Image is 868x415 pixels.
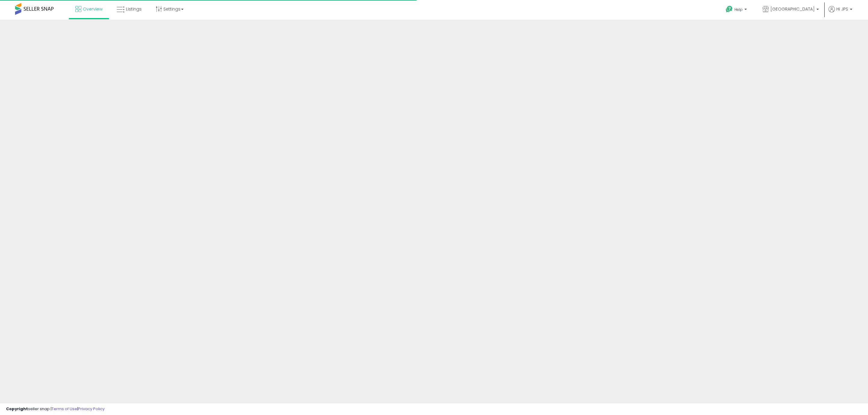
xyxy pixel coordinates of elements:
[721,1,753,20] a: Help
[734,7,743,12] span: Help
[829,6,852,20] a: Hi JPS
[770,6,815,12] span: [GEOGRAPHIC_DATA]
[725,5,733,13] i: Get Help
[126,6,142,12] span: Listings
[836,6,848,12] span: Hi JPS
[83,6,102,12] span: Overview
